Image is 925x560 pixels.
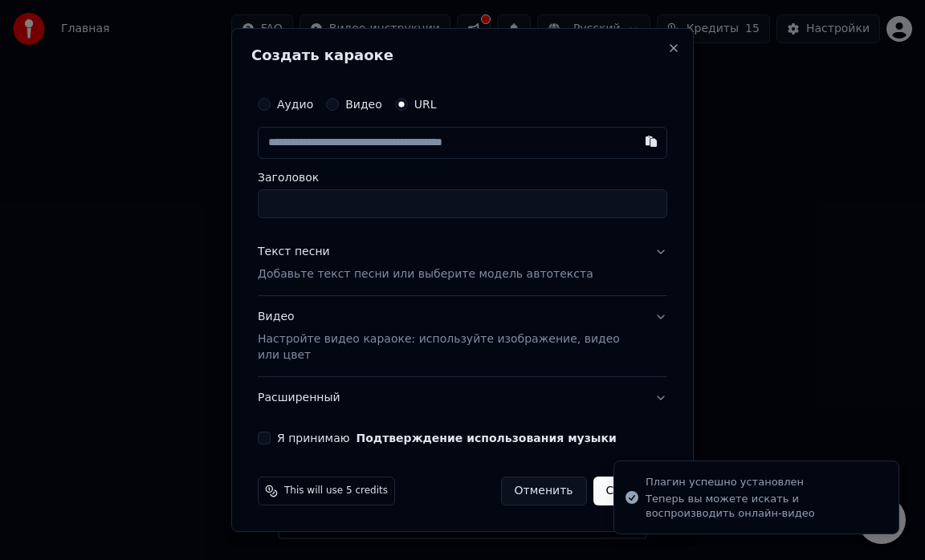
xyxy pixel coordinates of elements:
[258,331,642,363] p: Настройте видео караоке: используйте изображение, видео или цвет
[277,99,313,110] label: Аудио
[258,244,330,260] div: Текст песни
[277,432,617,444] label: Я принимаю
[357,432,617,444] button: Я принимаю
[501,477,587,505] button: Отменить
[258,266,593,282] p: Добавьте текст песни или выберите модель автотекста
[258,309,642,363] div: Видео
[258,231,667,295] button: Текст песниДобавьте текст песни или выберите модель автотекста
[258,377,667,419] button: Расширенный
[258,172,667,183] label: Заголовок
[593,477,667,505] button: Создать
[251,48,674,63] h2: Создать караоке
[284,485,388,497] span: This will use 5 credits
[345,99,382,110] label: Видео
[258,296,667,376] button: ВидеоНастройте видео караоке: используйте изображение, видео или цвет
[414,99,437,110] label: URL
